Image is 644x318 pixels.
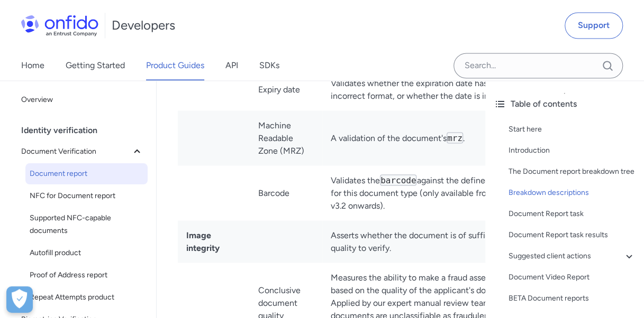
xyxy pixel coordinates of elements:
a: Proof of Address report [25,264,148,285]
a: BETA Document reports [509,292,636,304]
a: Supported NFC-capable documents [25,207,148,241]
td: Asserts whether the document is of sufficient quality to verify. [322,220,533,263]
code: mrz [447,132,463,143]
div: Identity verification [21,119,152,141]
a: NFC for Document report [25,185,148,206]
td: Barcode [250,165,322,220]
span: Document Verification [21,145,131,157]
a: Document Report task results [509,228,636,241]
span: Repeat Attempts product [30,291,143,303]
div: Cookie Preferences [6,286,33,313]
a: Autofill product [25,242,148,263]
a: SDKs [259,51,279,80]
td: Machine Readable Zone (MRZ) [250,110,322,165]
code: barcode [380,174,416,185]
td: A validation of the document's . [322,110,533,165]
a: Document Report task [509,207,636,220]
a: The Document report breakdown tree [509,165,636,177]
a: Introduction [509,144,636,156]
a: Product Guides [146,51,204,80]
a: Repeat Attempts product [25,286,148,307]
span: Document report [30,167,143,180]
h1: Developers [112,17,175,34]
a: Start here [509,123,636,135]
button: Open Preferences [6,286,33,313]
a: Breakdown descriptions [509,186,636,199]
img: Onfido Logo [21,15,98,36]
a: Support [565,12,623,39]
a: Document Video Report [509,270,636,283]
span: Overview [21,93,143,106]
a: Getting Started [66,51,125,80]
td: Expiry date [250,68,322,110]
span: Proof of Address report [30,268,143,281]
a: Suggested client actions [509,249,636,262]
a: Home [21,51,44,80]
strong: Image integrity [186,230,220,252]
span: Autofill product [30,246,143,259]
button: Document Verification [17,141,148,162]
a: API [225,51,238,80]
a: Document report [25,163,148,184]
td: Validates the against the defined standard for this document type (only available from API v3.2 o... [322,165,533,220]
span: Supported NFC-capable documents [30,211,143,237]
input: Onfido search input field [453,53,623,78]
a: Overview [17,89,148,110]
td: Validates whether the expiration date has the incorrect format, or whether the date is in the past. [322,68,533,110]
span: NFC for Document report [30,189,143,202]
div: Table of contents [494,97,636,110]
